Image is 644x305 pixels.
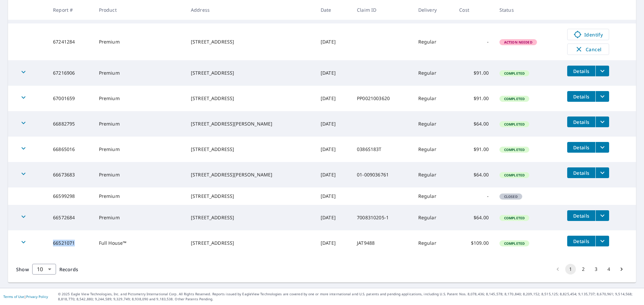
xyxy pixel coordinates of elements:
td: $109.00 [454,230,494,256]
a: Terms of Use [3,294,24,299]
div: [STREET_ADDRESS] [191,70,310,76]
td: Regular [413,60,454,86]
button: Cancel [567,44,609,55]
td: [DATE] [315,111,352,137]
td: [DATE] [315,137,352,162]
td: Regular [413,86,454,111]
span: Completed [500,147,529,152]
span: Completed [500,173,529,177]
td: Regular [413,230,454,256]
td: - [454,187,494,205]
td: 7008310205-1 [352,205,413,230]
span: Details [571,93,591,100]
span: Details [571,213,591,219]
span: Identify [572,30,605,39]
div: [STREET_ADDRESS] [191,193,310,200]
td: $64.00 [454,111,494,137]
button: filesDropdownBtn-66673683 [595,167,609,178]
div: [STREET_ADDRESS] [191,214,310,221]
button: filesDropdownBtn-67001659 [595,91,609,102]
button: detailsBtn-66673683 [567,167,595,178]
button: filesDropdownBtn-66865016 [595,142,609,153]
div: 10 [32,260,56,279]
span: Completed [500,122,529,127]
td: [DATE] [315,23,352,60]
p: © 2025 Eagle View Technologies, Inc. and Pictometry International Corp. All Rights Reserved. Repo... [58,292,641,302]
td: Regular [413,137,454,162]
td: [DATE] [315,187,352,205]
div: [STREET_ADDRESS] [191,240,310,246]
span: Completed [500,216,529,220]
td: $91.00 [454,60,494,86]
td: Premium [94,60,185,86]
td: [DATE] [315,162,352,187]
td: 66521071 [48,230,94,256]
td: Premium [94,205,185,230]
td: 66882795 [48,111,94,137]
button: detailsBtn-67001659 [567,91,595,102]
div: [STREET_ADDRESS][PERSON_NAME] [191,171,310,178]
button: filesDropdownBtn-66882795 [595,117,609,127]
td: Premium [94,137,185,162]
td: Regular [413,162,454,187]
td: Regular [413,111,454,137]
td: $91.00 [454,86,494,111]
td: Premium [94,23,185,60]
td: Regular [413,23,454,60]
td: Premium [94,111,185,137]
button: filesDropdownBtn-67216906 [595,66,609,76]
button: Go to page 4 [603,264,614,275]
td: - [454,23,494,60]
td: Premium [94,162,185,187]
td: [DATE] [315,86,352,111]
span: Completed [500,96,529,101]
td: $64.00 [454,205,494,230]
button: Go to page 3 [591,264,601,275]
td: 01-009036761 [352,162,413,187]
div: [STREET_ADDRESS] [191,95,310,102]
td: 66865016 [48,137,94,162]
button: detailsBtn-66572684 [567,210,595,221]
td: Full House™ [94,230,185,256]
button: detailsBtn-66521071 [567,236,595,246]
td: 0386S183T [352,137,413,162]
span: Details [571,238,591,244]
td: Regular [413,187,454,205]
td: JAT9488 [352,230,413,256]
span: Details [571,68,591,74]
span: Completed [500,241,529,246]
span: Action Needed [500,40,536,45]
nav: pagination navigation [551,264,628,275]
td: 67216906 [48,60,94,86]
div: [STREET_ADDRESS] [191,39,310,45]
td: Regular [413,205,454,230]
span: Cancel [574,45,602,53]
td: $64.00 [454,162,494,187]
button: detailsBtn-67216906 [567,66,595,76]
td: [DATE] [315,230,352,256]
span: Details [571,119,591,125]
td: $91.00 [454,137,494,162]
td: PP0021003620 [352,86,413,111]
button: detailsBtn-66882795 [567,117,595,127]
td: 66599298 [48,187,94,205]
button: filesDropdownBtn-66521071 [595,236,609,246]
a: Privacy Policy [26,294,48,299]
span: Show [16,266,29,273]
span: Details [571,144,591,151]
td: Premium [94,187,185,205]
td: Premium [94,86,185,111]
button: Go to page 2 [578,264,589,275]
a: Identify [567,29,609,40]
button: page 1 [565,264,576,275]
td: 67241284 [48,23,94,60]
button: filesDropdownBtn-66572684 [595,210,609,221]
td: 66572684 [48,205,94,230]
span: Details [571,170,591,176]
td: 67001659 [48,86,94,111]
td: [DATE] [315,205,352,230]
td: 66673683 [48,162,94,187]
button: Go to next page [616,264,627,275]
button: detailsBtn-66865016 [567,142,595,153]
span: Completed [500,71,529,76]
